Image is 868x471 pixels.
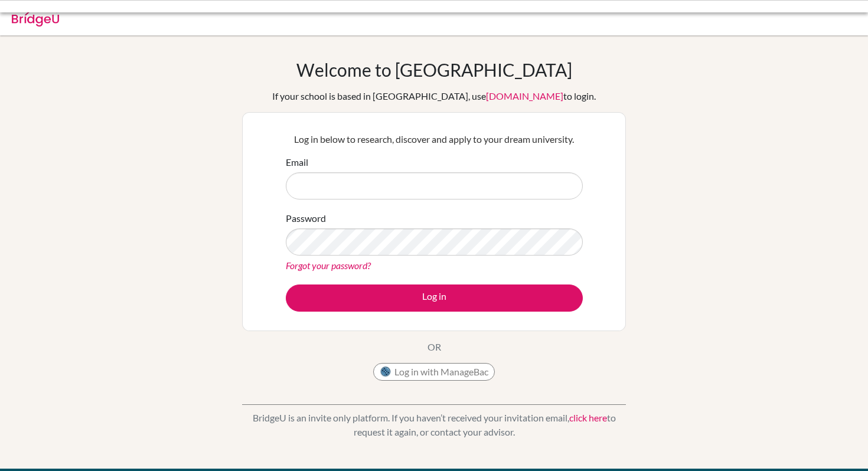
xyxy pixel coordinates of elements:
[569,412,607,423] a: click here
[286,260,371,271] a: Forgot your password?
[296,59,572,80] h1: Welcome to [GEOGRAPHIC_DATA]
[242,411,626,439] p: BridgeU is an invite only platform. If you haven’t received your invitation email, to request it ...
[286,155,308,169] label: Email
[286,284,583,312] button: Log in
[286,132,583,146] p: Log in below to research, discover and apply to your dream university.
[373,363,495,381] button: Log in with ManageBac
[272,89,596,103] div: If your school is based in [GEOGRAPHIC_DATA], use to login.
[428,340,441,354] p: OR
[12,8,59,27] img: Bridge-U
[92,9,599,24] div: You need to sign in or sign up before continuing.
[486,90,563,102] a: [DOMAIN_NAME]
[286,211,326,225] label: Password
